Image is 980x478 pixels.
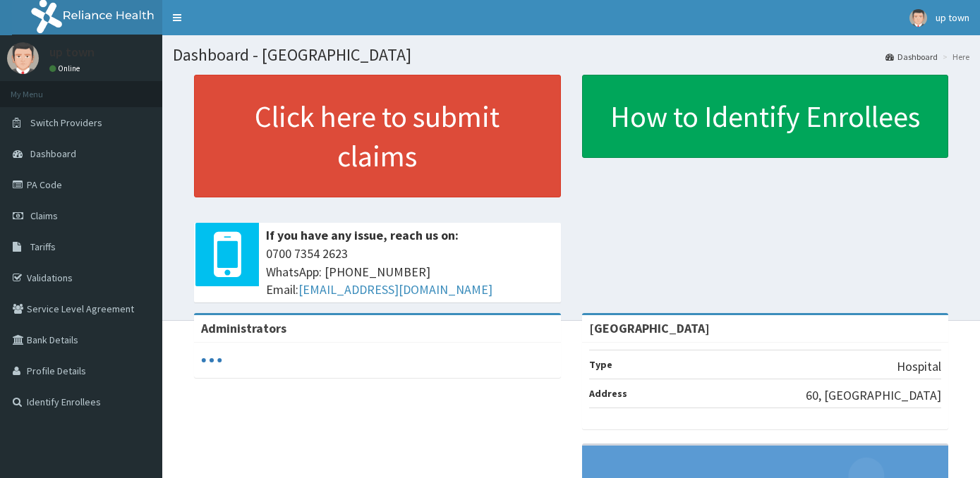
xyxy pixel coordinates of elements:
h1: Dashboard - [GEOGRAPHIC_DATA] [173,46,969,64]
p: up town [49,46,95,59]
li: Here [939,51,969,63]
span: 0700 7354 2623 WhatsApp: [PHONE_NUMBER] Email: [266,245,554,299]
span: Switch Providers [30,116,102,129]
p: Hospital [897,357,941,376]
span: Dashboard [30,147,76,160]
span: up town [936,11,969,24]
span: Tariffs [30,240,56,253]
b: If you have any issue, reach us on: [266,227,459,243]
b: Type [589,358,612,371]
a: Dashboard [885,51,938,63]
strong: [GEOGRAPHIC_DATA] [589,320,710,336]
b: Address [589,387,627,400]
a: Online [49,63,83,73]
a: Click here to submit claims [194,75,561,197]
img: User Image [909,9,927,27]
p: 60, [GEOGRAPHIC_DATA] [806,386,941,405]
svg: audio-loading [201,350,222,371]
img: User Image [7,42,39,74]
b: Administrators [201,320,286,336]
a: [EMAIL_ADDRESS][DOMAIN_NAME] [298,281,492,298]
span: Claims [30,209,58,222]
a: How to Identify Enrollees [582,75,949,158]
